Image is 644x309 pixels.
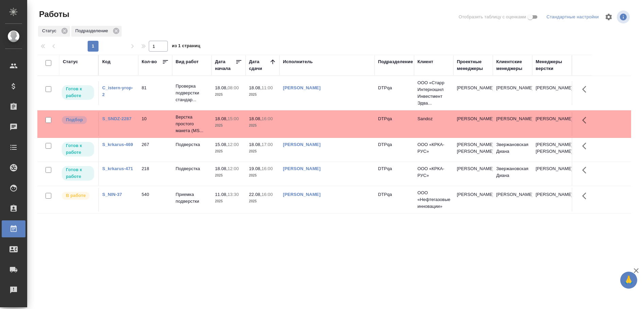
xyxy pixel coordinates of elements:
[37,9,69,20] span: Работы
[375,81,414,105] td: DTPqa
[249,142,262,147] p: 18.08,
[176,58,199,65] div: Вид работ
[417,79,450,107] p: ООО «Старр Интернэшнл Инвестмент Эдва...
[262,116,273,121] p: 16:00
[601,9,617,25] span: Настроить таблицу
[493,188,532,212] td: [PERSON_NAME]
[262,85,273,90] p: 11:00
[453,162,493,186] td: [PERSON_NAME]
[102,166,133,171] a: S_krkarus-471
[375,138,414,162] td: DTPqa
[249,116,262,121] p: 18.08,
[215,192,228,197] p: 11.08,
[249,172,276,179] p: 2025
[249,166,262,171] p: 19.08,
[536,165,568,172] p: [PERSON_NAME]
[459,14,526,20] span: Отобразить таблицу с оценками
[249,91,276,98] p: 2025
[457,58,489,72] div: Проектные менеджеры
[215,58,235,72] div: Дата начала
[375,112,414,136] td: DTPqa
[215,198,242,205] p: 2025
[61,115,95,125] div: Можно подбирать исполнителей
[283,142,321,147] a: [PERSON_NAME]
[578,138,594,154] button: Здесь прячутся важные кнопки
[545,12,601,22] div: split button
[215,122,242,129] p: 2025
[66,86,90,99] p: Готов к работе
[61,191,95,200] div: Исполнитель выполняет работу
[493,138,532,162] td: Звержановская Диана
[375,188,414,212] td: DTPqa
[138,112,172,136] td: 10
[142,58,157,65] div: Кол-во
[102,85,133,97] a: C_istern-yrop-2
[417,115,450,122] p: Sandoz
[262,166,273,171] p: 16:00
[493,112,532,136] td: [PERSON_NAME]
[228,85,239,90] p: 08:00
[42,28,59,34] p: Статус
[249,58,269,72] div: Дата сдачи
[61,165,95,181] div: Исполнитель может приступить к работе
[493,162,532,186] td: Звержановская Диана
[378,58,413,65] div: Подразделение
[63,58,78,65] div: Статус
[249,122,276,129] p: 2025
[228,166,239,171] p: 12:00
[66,116,83,123] p: Подбор
[66,142,90,156] p: Готов к работе
[249,148,276,155] p: 2025
[262,142,273,147] p: 17:00
[215,91,242,98] p: 2025
[617,11,631,23] span: Посмотреть информацию
[75,28,110,34] p: Подразделение
[71,26,122,37] div: Подразделение
[215,85,228,90] p: 18.08,
[283,192,321,197] a: [PERSON_NAME]
[623,273,634,287] span: 🙏
[620,272,637,289] button: 🙏
[138,162,172,186] td: 218
[102,142,133,147] a: S_krkarus-469
[417,165,450,179] p: ООО «КРКА-РУС»
[176,191,208,205] p: Приемка подверстки
[61,85,95,101] div: Исполнитель может приступить к работе
[578,162,594,178] button: Здесь прячутся важные кнопки
[417,189,450,210] p: ООО «Нефтегазовые инновации»
[453,188,493,212] td: [PERSON_NAME]
[138,188,172,212] td: 540
[215,148,242,155] p: 2025
[496,58,529,72] div: Клиентские менеджеры
[138,81,172,105] td: 81
[176,114,208,134] p: Верстка простого макета (MS...
[536,58,568,72] div: Менеджеры верстки
[215,172,242,179] p: 2025
[228,142,239,147] p: 12:00
[283,85,321,90] a: [PERSON_NAME]
[283,58,313,65] div: Исполнитель
[262,192,273,197] p: 16:00
[536,85,568,91] p: [PERSON_NAME]
[215,166,228,171] p: 18.08,
[453,81,493,105] td: [PERSON_NAME]
[417,141,450,155] p: ООО «КРКА-РУС»
[172,42,200,52] span: из 1 страниц
[453,112,493,136] td: [PERSON_NAME]
[578,188,594,204] button: Здесь прячутся важные кнопки
[283,166,321,171] a: [PERSON_NAME]
[176,141,208,148] p: Подверстка
[66,166,90,180] p: Готов к работе
[249,198,276,205] p: 2025
[375,162,414,186] td: DTPqa
[176,83,208,103] p: Проверка подверстки стандар...
[102,116,131,121] a: S_SNDZ-2287
[249,85,262,90] p: 18.08,
[61,141,95,157] div: Исполнитель может приступить к работе
[66,192,86,199] p: В работе
[138,138,172,162] td: 267
[578,112,594,128] button: Здесь прячутся важные кнопки
[493,81,532,105] td: [PERSON_NAME]
[102,192,122,197] a: S_NIN-37
[102,58,110,65] div: Код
